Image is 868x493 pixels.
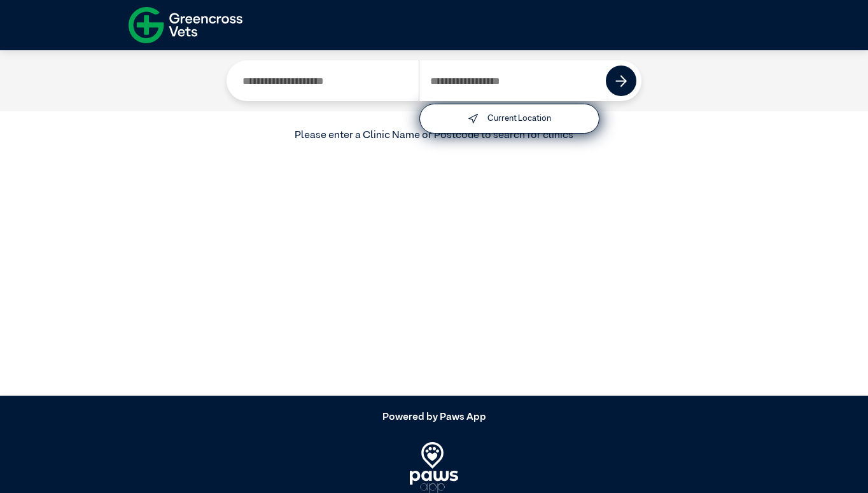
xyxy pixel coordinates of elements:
[487,115,551,123] label: Current Location
[419,60,606,101] input: Search by Postcode
[129,412,739,424] h5: Powered by Paws App
[615,75,627,87] img: icon-right
[232,60,419,101] input: Search by Clinic Name
[129,3,242,47] img: f-logo
[410,442,459,493] img: PawsApp
[129,128,739,143] div: Please enter a Clinic Name or Postcode to search for clinics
